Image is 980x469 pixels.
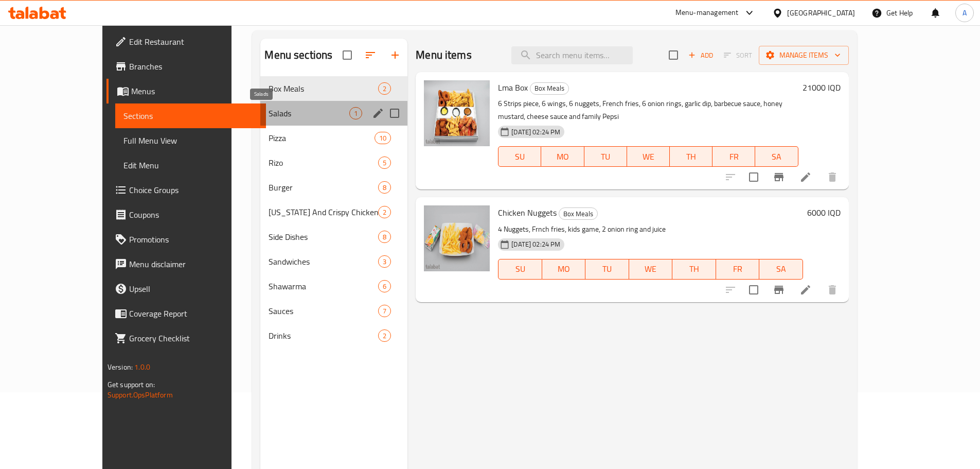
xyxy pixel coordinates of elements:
[759,259,803,280] button: SA
[379,257,390,267] span: 3
[799,171,812,183] a: Edit menu item
[260,72,407,352] nav: Menu sections
[663,44,684,66] span: Select section
[759,149,794,164] span: SA
[260,224,407,249] div: Side Dishes8
[378,329,391,342] div: items
[743,279,764,301] span: Select to update
[498,205,557,220] span: Chicken Nuggets
[129,60,258,73] span: Branches
[378,206,391,218] div: items
[378,181,391,194] div: items
[269,280,378,292] span: Shawarma
[559,208,597,220] span: Box Meals
[530,82,568,94] span: Box Meals
[803,80,841,95] h6: 21000 IQD
[670,146,712,167] button: TH
[106,252,266,276] a: Menu disclaimer
[530,82,569,95] div: Box Meals
[542,259,586,280] button: MO
[378,231,391,243] div: items
[260,76,407,101] div: Box Meals2
[378,82,391,95] div: items
[633,262,669,276] span: WE
[269,181,378,194] span: Burger
[123,159,258,171] span: Edit Menu
[269,255,378,268] div: Sandwiches
[129,184,258,196] span: Choice Groups
[260,175,407,200] div: Burger8
[631,149,666,164] span: WE
[743,166,764,188] span: Select to update
[260,299,407,323] div: Sauces7
[269,329,378,342] span: Drinks
[129,209,258,221] span: Coupons
[269,231,378,243] span: Side Dishes
[684,47,717,63] button: Add
[264,47,332,63] h2: Menu sections
[716,259,760,280] button: FR
[755,146,798,167] button: SA
[260,200,407,224] div: [US_STATE] And Crispy Chicken2
[115,103,266,128] a: Sections
[629,259,673,280] button: WE
[379,331,390,341] span: 2
[106,29,266,54] a: Edit Restaurant
[378,305,391,317] div: items
[269,157,378,169] span: Rizo
[820,277,845,302] button: delete
[375,133,390,143] span: 10
[687,49,715,61] span: Add
[378,280,391,292] div: items
[336,44,358,66] span: Select all sections
[108,388,173,402] a: Support.OpsPlatform
[767,277,791,302] button: Branch-specific-item
[123,110,258,122] span: Sections
[260,126,407,150] div: Pizza10
[559,207,598,220] div: Box Meals
[115,153,266,178] a: Edit Menu
[269,206,378,218] span: [US_STATE] And Crispy Chicken
[676,262,712,276] span: TH
[106,301,266,326] a: Coverage Report
[129,233,258,246] span: Promotions
[498,259,542,280] button: SU
[269,82,378,95] span: Box Meals
[674,149,708,164] span: TH
[106,227,266,252] a: Promotions
[585,259,629,280] button: TU
[767,165,791,189] button: Branch-specific-item
[260,249,407,274] div: Sandwiches3
[106,54,266,79] a: Branches
[106,202,266,227] a: Coupons
[269,107,349,119] span: Salads
[712,146,755,167] button: FR
[358,43,383,67] span: Sort sections
[379,282,390,291] span: 6
[424,205,490,271] img: Chicken Nuggets
[799,284,812,296] a: Edit menu item
[123,134,258,147] span: Full Menu View
[717,47,759,63] span: Select section first
[511,46,633,64] input: search
[498,80,528,95] span: Lma Box
[787,7,855,19] div: [GEOGRAPHIC_DATA]
[129,332,258,344] span: Grocery Checklist
[379,84,390,94] span: 2
[129,307,258,320] span: Coverage Report
[767,49,841,62] span: Manage items
[379,232,390,242] span: 8
[675,7,739,19] div: Menu-management
[115,128,266,153] a: Full Menu View
[503,262,538,276] span: SU
[131,85,258,97] span: Menus
[546,262,582,276] span: MO
[269,132,374,144] div: Pizza
[717,149,751,164] span: FR
[672,259,716,280] button: TH
[545,149,580,164] span: MO
[269,206,378,218] div: Kentucky And Crispy Chicken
